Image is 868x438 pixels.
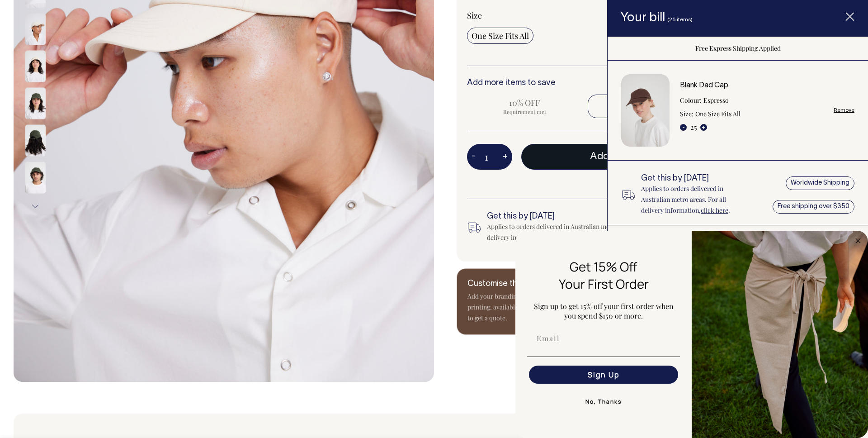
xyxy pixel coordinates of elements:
span: Free Express Shipping Applied [695,44,781,52]
span: 20% OFF [592,97,698,108]
span: Add to bill [590,152,634,161]
button: Add to bill —JPY2600.00JPY2080.00 [521,144,826,169]
dd: Espresso [703,95,729,106]
h6: Get this by [DATE] [487,212,663,221]
p: Applies to orders delivered in Australian metro areas. For all delivery information, . [641,183,748,216]
span: Requirement met [472,108,578,115]
span: 10% OFF [472,97,578,108]
p: Add your branding with embroidery and screen printing, available on quantities over 25. Contact u... [467,291,612,324]
div: FLYOUT Form [515,231,868,438]
h6: Customise this product [467,280,612,289]
input: 10% OFF Requirement met [467,95,582,118]
dt: Size: [680,109,693,119]
dd: One Size Fits All [695,109,741,119]
button: Next [28,196,42,216]
img: natural [25,50,46,82]
a: Remove [834,107,854,113]
input: 20% OFF Applied [588,95,703,118]
button: Sign Up [529,366,678,384]
img: natural [25,13,46,45]
img: olive [25,124,46,156]
h6: Add more items to save [467,79,826,88]
span: Sign up to get 15% off your first order when you spend $150 or more. [534,301,674,320]
div: Applies to orders delivered in Australian metro areas. For all delivery information, . [487,221,663,243]
span: Free Express Shipping Applied [521,175,826,186]
img: Blank Dad Cap [621,74,670,147]
a: click here [701,206,728,214]
img: olive [25,87,46,119]
img: 5e34ad8f-4f05-4173-92a8-ea475ee49ac9.jpeg [692,231,868,438]
input: One Size Fits All [467,28,533,44]
span: Get 15% Off [570,258,637,275]
button: - [467,148,480,166]
span: (25 items) [667,17,693,22]
button: Close dialog [853,235,863,246]
button: + [498,148,512,166]
span: Applied [592,108,698,115]
dt: Colour: [680,95,702,106]
span: One Size Fits All [472,30,529,41]
button: + [700,124,707,131]
span: Your First Order [559,275,649,292]
input: Email [529,329,678,348]
a: Blank Dad Cap [680,82,728,89]
button: No, Thanks [527,393,680,411]
img: olive [25,162,46,193]
div: Size [467,10,826,21]
h6: Get this by [DATE] [641,174,748,183]
button: - [680,124,687,131]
